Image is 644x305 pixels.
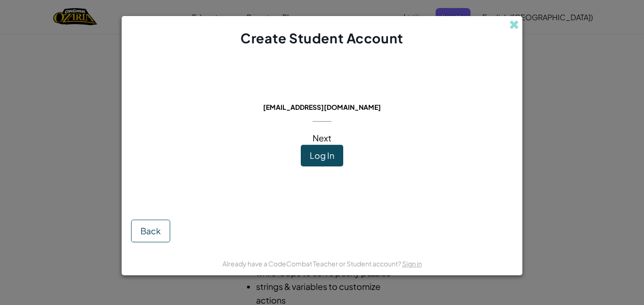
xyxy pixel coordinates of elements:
span: Already have a CodeCombat Teacher or Student account? [223,259,402,268]
a: Sign in [402,259,422,268]
button: Log In [301,145,343,166]
span: Back [140,225,161,236]
span: Log In [310,150,334,161]
span: Create Student Account [240,30,403,46]
span: Next [313,132,331,143]
button: Back [131,220,170,242]
span: This email is already in use: [256,90,389,100]
span: [EMAIL_ADDRESS][DOMAIN_NAME] [263,103,381,111]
